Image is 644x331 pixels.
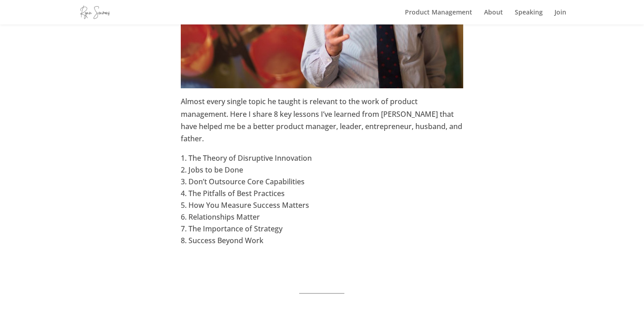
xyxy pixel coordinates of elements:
li: Relationships Matter [181,211,463,223]
a: About [484,9,503,24]
li: Don’t Outsource Core Capabilities [181,176,463,187]
li: The Theory of Disruptive Innovation [181,152,463,164]
a: Speaking [515,9,543,24]
a: Product Management [405,9,472,24]
li: How You Measure Success Matters [181,199,463,211]
img: ryanseamons.com [80,5,110,19]
a: Join [555,9,566,24]
li: Success Beyond Work [181,235,463,246]
li: The Importance of Strategy [181,223,463,235]
p: Almost every single topic he taught is relevant to the work of product management. Here I share 8... [181,96,463,152]
li: The Pitfalls of Best Practices [181,187,463,199]
li: Jobs to be Done [181,164,463,176]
